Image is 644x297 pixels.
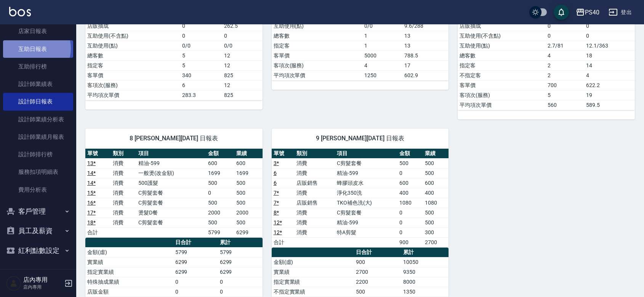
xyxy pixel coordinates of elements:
td: 0 [397,168,423,178]
td: 平均項次單價 [458,100,545,110]
td: 消費 [295,188,335,198]
td: 合計 [272,237,295,247]
td: 1699 [206,168,234,178]
td: 500 [206,198,234,208]
td: 客單價 [85,70,180,80]
td: 5799 [173,247,218,257]
h5: 店內專用 [23,276,62,284]
td: 19 [584,90,635,100]
table: a dense table [85,149,263,238]
th: 業績 [423,149,449,159]
td: 589.5 [584,100,635,110]
th: 項目 [335,149,397,159]
button: 客戶管理 [3,202,73,221]
td: 店販銷售 [295,178,335,188]
td: 825 [222,70,263,80]
td: 5799 [206,227,234,237]
a: 設計師業績月報表 [3,128,73,146]
td: 特殊抽成業績 [85,277,173,287]
td: 0 [173,287,218,297]
td: 500 [354,287,401,297]
th: 單號 [272,149,295,159]
td: 金額(虛) [85,247,173,257]
td: 6299 [173,267,218,277]
td: 金額(虛) [272,257,354,267]
a: 服務扣項明細表 [3,163,73,181]
td: 4 [584,70,635,80]
td: 600 [423,178,449,188]
td: 2 [546,60,585,70]
td: 指定客 [458,60,545,70]
td: 店販抽成 [85,21,180,31]
td: 600 [206,158,234,168]
td: 0 [218,277,263,287]
a: 費用分析表 [3,181,73,199]
td: 17 [402,60,449,70]
td: 消費 [295,158,335,168]
td: 500 [206,218,234,227]
img: Person [6,276,21,291]
th: 日合計 [173,238,218,248]
td: 0 [222,31,263,41]
td: 消費 [295,227,335,237]
td: 6 [180,80,222,90]
td: 不指定客 [458,70,545,80]
td: 不指定實業績 [272,287,354,297]
td: 5000 [362,51,402,60]
td: 1699 [234,168,263,178]
td: 客單價 [272,51,362,60]
td: 消費 [111,208,136,218]
td: 12 [222,60,263,70]
td: 蜂膠頭皮水 [335,178,397,188]
a: 6 [274,170,277,176]
td: 500 [234,178,263,188]
td: 2000 [206,208,234,218]
td: 622.2 [584,80,635,90]
td: 0 [173,277,218,287]
td: 1 [362,41,402,51]
td: 13 [402,41,449,51]
td: 互助使用(不含點) [85,31,180,41]
td: 消費 [295,168,335,178]
td: 4 [546,51,585,60]
td: 1350 [401,287,449,297]
table: a dense table [272,149,449,248]
td: 客項次(服務) [272,60,362,70]
td: 2700 [423,237,449,247]
td: 0 [180,31,222,41]
td: 0 [397,218,423,227]
td: 2000 [234,208,263,218]
td: 602.9 [402,70,449,80]
td: 12 [222,51,263,60]
td: 1080 [423,198,449,208]
td: 14 [584,60,635,70]
p: 店內專用 [23,284,62,291]
button: 紅利點數設定 [3,241,73,260]
td: 500 [397,158,423,168]
td: 0 [206,188,234,198]
td: 消費 [111,178,136,188]
a: 設計師業績表 [3,75,73,93]
td: 指定實業績 [272,277,354,287]
td: 0 [584,21,635,31]
td: 500 [423,158,449,168]
td: 560 [546,100,585,110]
td: 消費 [111,168,136,178]
td: 262.5 [222,21,263,31]
th: 類別 [295,149,335,159]
td: 精油-599 [136,158,206,168]
td: 4 [362,60,402,70]
a: 互助日報表 [3,40,73,58]
td: 1250 [362,70,402,80]
td: 互助使用(點) [85,41,180,51]
td: 消費 [295,218,335,227]
th: 項目 [136,149,206,159]
td: 400 [397,188,423,198]
td: 0/0 [222,41,263,51]
td: 互助使用(點) [272,21,362,31]
td: TKO補色洗(大) [335,198,397,208]
th: 類別 [111,149,136,159]
th: 業績 [234,149,263,159]
td: 6299 [234,227,263,237]
a: 設計師排行榜 [3,146,73,163]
